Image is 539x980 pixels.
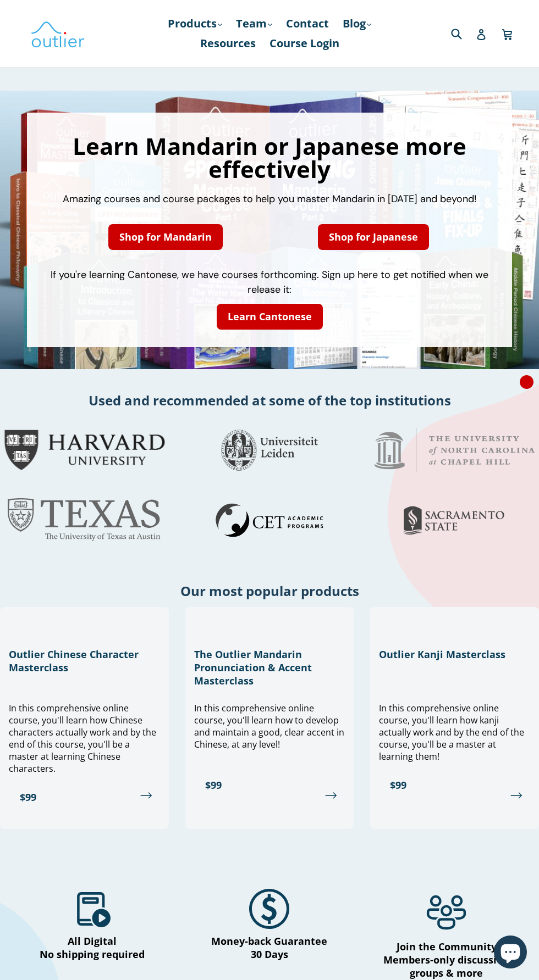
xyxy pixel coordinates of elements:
[12,934,173,961] h4: All Digital No shipping required
[230,14,278,34] a: Team
[194,702,344,750] span: In this comprehensive online course, you'll learn how to develop and maintain a good, clear accen...
[379,702,524,762] span: In this comprehensive online course, you'll learn how kanji actually work and by the end of the c...
[379,772,530,798] a: $99
[189,934,350,961] h4: Money-back Guarantee 30 Days
[194,648,345,687] h3: The Outlier Mandarin Pronunciation & Accent Masterclass
[162,14,228,34] a: Products
[264,34,345,53] a: Course Login
[63,192,477,205] span: Amazing courses and course packages to help you master Mandarin in [DATE] and beyond!
[9,648,160,674] h3: Outlier Chinese Character Masterclass
[30,18,85,49] img: Outlier Linguistics
[318,224,429,250] a: Shop for Japanese
[51,268,488,296] span: If you're learning Cantonese, we have courses forthcoming. Sign up here to get notified when we r...
[379,648,530,661] h3: Outlier Kanji Masterclass
[38,135,501,181] h1: Learn Mandarin or Japanese more effectively
[195,34,261,53] a: Resources
[366,940,527,979] h4: Join the Community Members-only discussion groups & more
[448,22,479,44] input: Search
[194,772,345,798] a: $99
[9,784,160,810] a: $99
[491,936,530,971] inbox-online-store-chat: Shopify online store chat
[280,14,334,34] a: Contact
[9,702,156,775] span: In this comprehensive online course, you'll learn how Chinese characters actually work and by the...
[337,14,377,34] a: Blog
[217,304,323,330] a: Learn Cantonese
[108,224,223,250] a: Shop for Mandarin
